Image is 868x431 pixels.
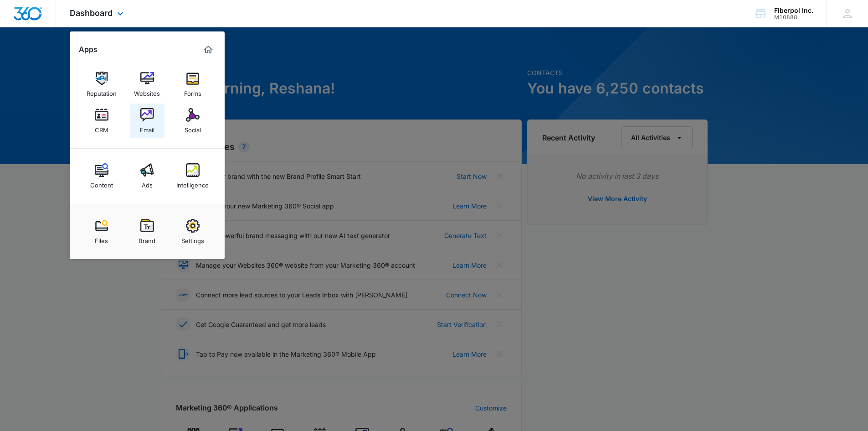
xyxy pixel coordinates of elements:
h2: Apps [79,45,98,54]
a: Ads [130,159,164,193]
div: Email [140,122,154,134]
div: Intelligence [176,177,209,189]
a: Settings [175,214,210,249]
div: Ads [142,177,153,189]
div: Social [185,122,201,134]
div: Forms [184,85,201,97]
a: Intelligence [175,159,210,193]
span: Dashboard [70,8,113,18]
div: account id [774,14,813,21]
div: CRM [95,122,108,134]
a: Email [130,104,164,138]
a: Marketing 360® Dashboard [201,42,216,57]
a: Reputation [84,67,119,102]
a: Social [175,104,210,138]
a: Websites [130,67,164,102]
a: Forms [175,67,210,102]
div: Settings [181,233,204,244]
div: Files [95,233,108,244]
a: Files [84,214,119,249]
div: Websites [134,85,160,97]
div: Reputation [87,85,117,97]
div: account name [774,7,813,14]
div: Brand [139,233,155,244]
a: Brand [130,214,164,249]
a: Content [84,159,119,193]
a: CRM [84,104,119,138]
div: Content [90,177,113,189]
